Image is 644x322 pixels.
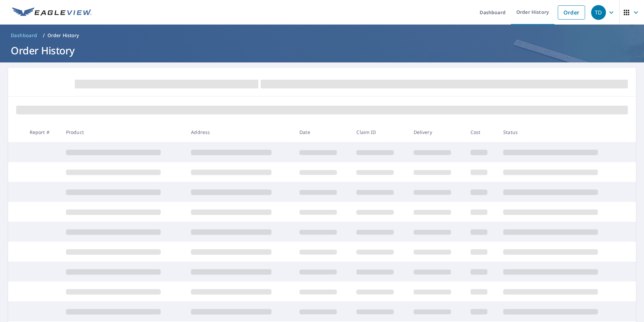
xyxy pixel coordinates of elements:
th: Cost [465,122,498,142]
th: Claim ID [351,122,408,142]
h1: Order History [8,44,636,57]
th: Date [294,122,351,142]
li: / [43,31,45,39]
img: EV Logo [12,7,92,18]
span: Dashboard [11,32,37,39]
nav: breadcrumb [8,30,636,41]
p: Order History [47,32,79,39]
th: Delivery [408,122,465,142]
th: Report # [24,122,61,142]
th: Status [498,122,623,142]
a: Order [558,5,585,20]
th: Product [61,122,186,142]
a: Dashboard [8,30,40,41]
div: TD [591,5,606,20]
th: Address [186,122,294,142]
